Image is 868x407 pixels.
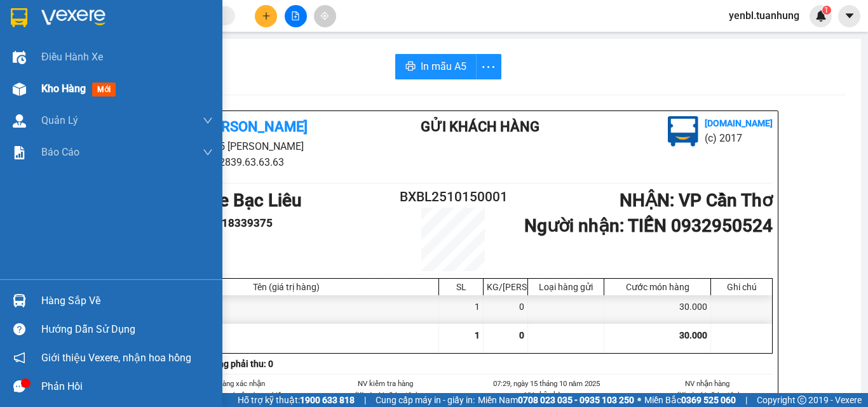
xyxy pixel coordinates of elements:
span: Kho hàng [41,83,86,95]
span: 0 [519,330,524,340]
b: NHẬN : VP Cần Thơ [620,190,773,211]
div: Ghi chú [714,282,769,292]
button: printerIn mẫu A5 [395,54,477,79]
div: Cước món hàng [607,282,707,292]
img: logo.jpg [668,116,698,147]
img: solution-icon [13,146,26,159]
button: aim [314,5,336,27]
h2: BXBL2510150001 [400,187,506,208]
li: 07:29, ngày 15 tháng 10 năm 2025 [481,378,612,389]
span: down [203,116,213,126]
span: | [745,393,747,407]
li: 02839.63.63.63 [6,44,242,60]
span: question-circle [13,323,25,335]
img: icon-new-feature [815,10,827,22]
li: NV kiểm tra hàng [320,378,451,389]
b: Tổng phải thu: 0 [208,359,273,369]
strong: 0369 525 060 [681,395,736,405]
span: more [477,59,501,75]
span: Miền Nam [478,393,634,407]
b: Người nhận : TIẾN 0932950524 [524,215,773,236]
div: Hướng dẫn sử dụng [41,320,213,339]
div: Loại hàng gửi [531,282,600,292]
span: 30.000 [679,330,707,340]
span: Quản Lý [41,112,78,128]
img: warehouse-icon [13,114,26,128]
span: down [203,147,213,157]
span: message [13,380,25,392]
li: NV nhận hàng [642,378,773,389]
button: more [476,54,501,79]
img: warehouse-icon [13,51,26,64]
b: Gửi khách hàng [421,119,539,135]
div: SL [442,282,480,292]
span: ⚪️ [637,397,641,403]
li: Người gửi hàng xác nhận [159,378,290,389]
span: Hỗ trợ kỹ thuật: [238,393,355,407]
img: warehouse-icon [13,294,26,307]
div: Hàng sắp về [41,291,213,310]
button: plus [255,5,277,27]
div: 30.000 [604,295,711,324]
div: Tên (giá trị hàng) [137,282,435,292]
i: (Kí và ghi rõ họ tên) [353,390,417,399]
li: (c) 2017 [705,130,773,146]
span: In mẫu A5 [421,58,466,74]
b: [PERSON_NAME] [73,8,180,24]
button: file-add [285,5,307,27]
img: warehouse-icon [13,83,26,96]
span: | [364,393,366,407]
div: 1 thung (Khác) [134,295,439,324]
li: 85 [PERSON_NAME] [6,28,242,44]
span: 1 [475,330,480,340]
span: Giới thiệu Vexere, nhận hoa hồng [41,350,191,366]
span: Cung cấp máy in - giấy in: [376,393,475,407]
div: KG/[PERSON_NAME] [487,282,524,292]
span: yenbl.tuanhung [719,8,810,23]
div: 0 [484,295,528,324]
div: Phản hồi [41,377,213,396]
span: notification [13,352,25,364]
span: file-add [291,11,300,20]
div: 1 [439,295,484,324]
span: Điều hành xe [41,49,103,65]
span: environment [73,30,83,41]
span: phone [73,46,83,57]
span: 1 [824,6,829,15]
span: aim [320,11,329,20]
strong: 0708 023 035 - 0935 103 250 [518,395,634,405]
span: copyright [797,396,806,404]
span: printer [405,61,416,73]
i: (Kí và ghi rõ họ tên) [675,390,739,399]
b: [DOMAIN_NAME] [705,118,773,128]
sup: 1 [822,6,831,15]
span: mới [92,83,116,97]
li: 02839.63.63.63 [133,154,370,170]
span: Miền Bắc [644,393,736,407]
li: 85 [PERSON_NAME] [133,138,370,154]
span: plus [262,11,271,20]
b: [PERSON_NAME] [201,119,308,135]
b: GỬI : Bến xe Bạc Liêu [6,79,174,100]
li: NV nhận hàng [481,389,612,401]
strong: 1900 633 818 [300,395,355,405]
span: Báo cáo [41,144,79,160]
img: logo-vxr [11,8,27,27]
span: caret-down [844,10,855,22]
button: caret-down [838,5,860,27]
